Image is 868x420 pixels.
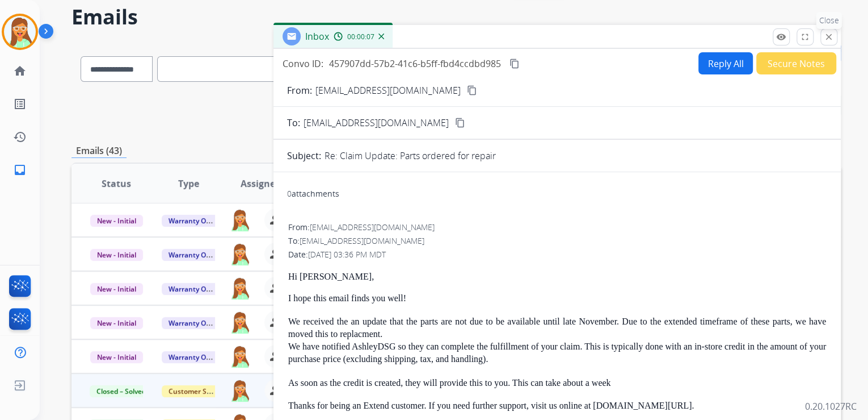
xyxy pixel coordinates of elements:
[90,283,143,295] span: New - Initial
[71,144,127,158] p: Emails (43)
[287,116,300,130] p: To:
[90,215,143,227] span: New - Initial
[816,12,842,29] p: Close
[229,311,251,334] img: agent-avatar
[269,281,283,295] mat-icon: person_remove
[288,377,826,389] p: As soon as the credit is created, they will provide this to you. This can take about a week
[288,272,826,282] p: Hi [PERSON_NAME],
[325,149,496,163] p: Re: Claim Update: Parts ordered for repair
[347,32,374,41] span: 00:00:07
[329,57,501,70] span: 457907dd-57b2-41c6-b5ff-fbd4ccdbd985
[304,116,449,130] span: [EMAIL_ADDRESS][DOMAIN_NAME]
[805,400,857,413] p: 0.20.1027RC
[162,249,220,261] span: Warranty Ops
[13,64,27,78] mat-icon: home
[90,317,143,329] span: New - Initial
[288,315,826,365] p: We received the an update that the parts are not due to be available until late November. Due to ...
[102,177,131,190] span: Status
[288,235,826,247] div: To:
[162,385,235,397] span: Customer Support
[756,52,836,74] button: Secure Notes
[287,188,339,199] div: attachments
[455,118,465,128] mat-icon: content_copy
[229,277,251,300] img: agent-avatar
[162,317,220,329] span: Warranty Ops
[269,315,283,329] mat-icon: person_remove
[287,84,312,97] p: From:
[269,213,283,227] mat-icon: person_remove
[287,149,321,163] p: Subject:
[310,222,435,232] span: [EMAIL_ADDRESS][DOMAIN_NAME]
[776,32,786,42] mat-icon: remove_red_eye
[288,401,826,411] p: Thanks for being an Extend customer. If you need further support, visit us online at [DOMAIN_NAME...
[269,384,283,397] mat-icon: person_remove
[13,130,27,144] mat-icon: history
[13,163,27,177] mat-icon: inbox
[300,235,424,246] span: [EMAIL_ADDRESS][DOMAIN_NAME]
[824,32,834,42] mat-icon: close
[90,351,143,363] span: New - Initial
[308,249,386,260] span: [DATE] 03:36 PM MDT
[288,293,826,303] p: I hope this email finds you well!
[509,59,520,69] mat-icon: content_copy
[4,16,36,48] img: avatar
[162,283,220,295] span: Warranty Ops
[162,215,220,227] span: Warranty Ops
[800,32,810,42] mat-icon: fullscreen
[178,177,199,190] span: Type
[229,209,251,231] img: agent-avatar
[467,85,477,95] mat-icon: content_copy
[287,188,292,199] span: 0
[90,385,153,397] span: Closed – Solved
[162,351,220,363] span: Warranty Ops
[820,28,837,45] button: Close
[698,52,753,74] button: Reply All
[283,57,323,70] p: Convo ID:
[229,243,251,265] img: agent-avatar
[288,222,826,233] div: From:
[229,379,251,402] img: agent-avatar
[315,84,461,97] p: [EMAIL_ADDRESS][DOMAIN_NAME]
[305,30,329,43] span: Inbox
[241,177,280,190] span: Assignee
[90,249,143,261] span: New - Initial
[71,6,841,28] h2: Emails
[288,249,826,260] div: Date:
[229,345,251,368] img: agent-avatar
[269,247,283,261] mat-icon: person_remove
[269,350,283,363] mat-icon: person_remove
[13,97,27,111] mat-icon: list_alt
